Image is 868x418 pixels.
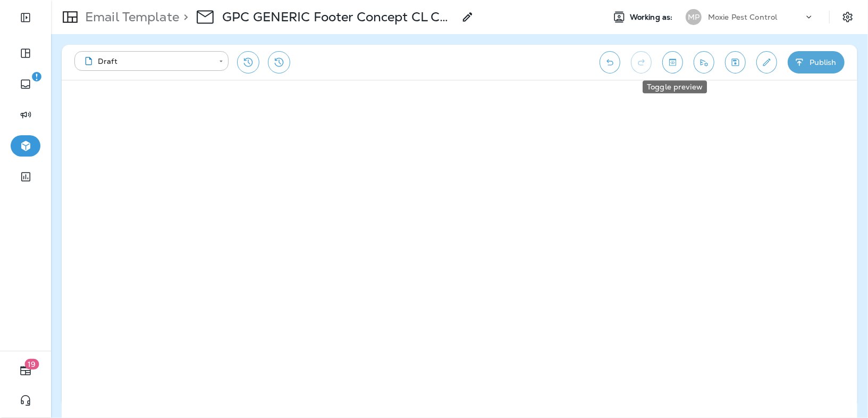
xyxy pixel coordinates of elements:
[838,7,857,27] button: Settings
[179,9,188,25] p: >
[25,359,39,370] span: 19
[708,13,778,21] p: Moxie Pest Control
[268,51,290,73] button: View Changelog
[81,9,179,25] p: Email Template
[662,51,683,73] button: Toggle preview
[222,9,455,25] p: GPC GENERIC Footer Concept CL Copy *testing*
[600,51,620,73] button: Undo
[756,51,777,73] button: Edit details
[630,13,675,22] span: Working as:
[643,80,707,93] div: Toggle preview
[725,51,746,73] button: Save
[686,9,702,25] div: MP
[788,51,845,73] button: Publish
[694,51,714,73] button: Send test email
[237,51,259,73] button: Restore from previous version
[82,56,212,67] div: Draft
[11,360,40,381] button: 19
[11,7,40,28] button: Expand Sidebar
